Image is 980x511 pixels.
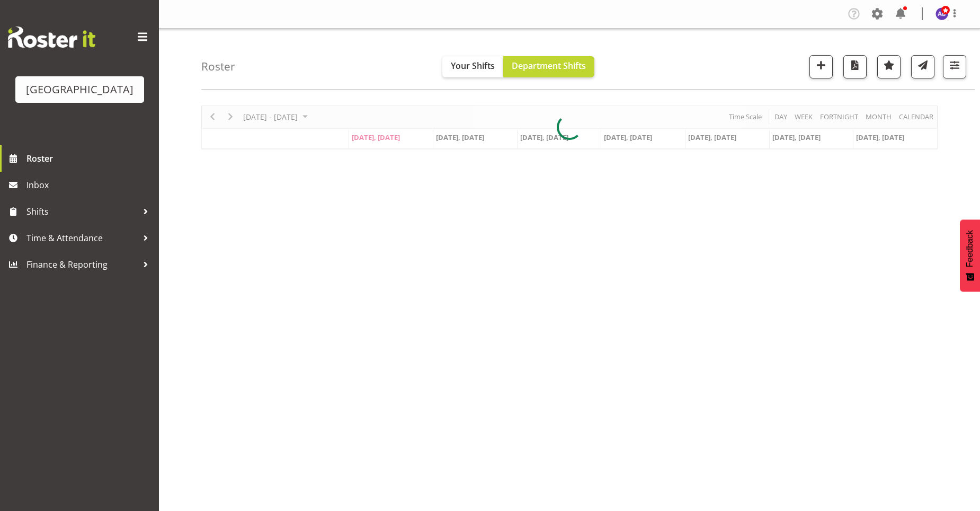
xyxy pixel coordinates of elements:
[936,7,948,20] img: amber-jade-brass10310.jpg
[201,60,235,73] h4: Roster
[965,230,975,267] span: Feedback
[512,60,586,72] span: Department Shifts
[26,230,138,246] span: Time & Attendance
[442,56,503,77] button: Your Shifts
[809,55,833,78] button: Add a new shift
[911,55,934,78] button: Send a list of all shifts for the selected filtered period to all rostered employees.
[943,55,966,78] button: Filter Shifts
[877,55,901,78] button: Highlight an important date within the roster.
[503,56,594,77] button: Department Shifts
[26,177,154,193] span: Inbox
[26,204,138,219] span: Shifts
[26,257,138,272] span: Finance & Reporting
[843,55,867,78] button: Download a PDF of the roster according to the set date range.
[8,27,95,48] img: Rosterit website logo
[26,151,154,166] span: Roster
[960,219,980,292] button: Feedback - Show survey
[26,82,133,98] div: [GEOGRAPHIC_DATA]
[451,60,495,72] span: Your Shifts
